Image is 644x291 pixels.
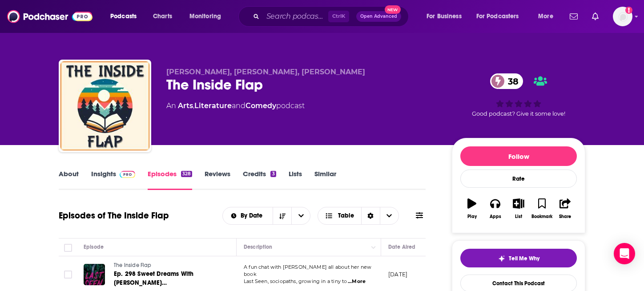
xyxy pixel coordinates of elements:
[338,213,354,219] span: Table
[483,193,507,225] button: Apps
[189,10,221,23] span: Monitoring
[110,10,137,23] span: Podcasts
[166,101,305,111] div: An podcast
[59,170,79,190] a: About
[114,262,152,268] span: The Inside Flap
[7,8,93,25] img: Podchaser - Follow, Share and Rate Podcasts
[166,68,365,76] span: [PERSON_NAME], [PERSON_NAME], [PERSON_NAME]
[181,171,192,177] div: 328
[178,101,193,110] a: Arts
[183,9,233,24] button: open menu
[368,242,379,253] button: Column Actions
[467,214,477,219] div: Play
[613,7,632,26] button: Show profile menu
[241,213,266,219] span: By Date
[471,9,532,24] button: open menu
[270,171,276,177] div: 3
[614,243,635,264] div: Open Intercom Messenger
[427,10,462,23] span: For Business
[554,193,577,225] button: Share
[613,7,632,26] span: Logged in as sierra.swanson
[120,171,135,178] img: Podchaser Pro
[388,271,407,278] p: [DATE]
[588,9,602,24] a: Show notifications dropdown
[246,101,276,110] a: Comedy
[460,146,577,166] button: Follow
[566,9,581,24] a: Show notifications dropdown
[318,207,399,225] button: Choose View
[263,9,328,24] input: Search podcasts, credits, & more...
[385,5,401,14] span: New
[84,242,104,252] div: Episode
[530,193,553,225] button: Bookmark
[507,193,530,225] button: List
[114,262,221,270] a: The Inside Flap
[194,101,232,110] a: Literature
[490,73,523,89] a: 38
[243,170,276,190] a: Credits3
[499,73,523,89] span: 38
[348,278,366,285] span: ...More
[289,170,302,190] a: Lists
[244,278,347,284] span: Last Seen, sociopaths, growing in a tiny to
[244,242,272,252] div: Description
[452,68,585,123] div: 38Good podcast? Give it some love!
[420,9,473,24] button: open menu
[104,9,148,24] button: open menu
[460,249,577,267] button: tell me why sparkleTell Me Why
[114,270,221,287] a: Ep. 298 Sweet Dreams With [PERSON_NAME][GEOGRAPHIC_DATA]
[531,214,552,219] div: Bookmark
[361,207,380,224] div: Sort Direction
[247,6,417,27] div: Search podcasts, credits, & more...
[147,9,177,24] a: Charts
[515,214,522,219] div: List
[273,207,291,224] button: Sort Direction
[59,210,169,221] h1: Episodes of The Inside Flap
[64,271,72,279] span: Toggle select row
[223,213,273,219] button: open menu
[205,170,230,190] a: Reviews
[60,61,149,150] img: The Inside Flap
[460,170,577,188] div: Rate
[613,7,632,26] img: User Profile
[490,214,501,219] div: Apps
[232,101,246,110] span: and
[91,170,135,190] a: InsightsPodchaser Pro
[148,170,192,190] a: Episodes328
[476,10,519,23] span: For Podcasters
[244,264,371,277] span: A fun chat with [PERSON_NAME] all about her new book
[291,207,310,224] button: open menu
[460,193,483,225] button: Play
[153,10,172,23] span: Charts
[472,110,565,117] span: Good podcast? Give it some love!
[193,101,194,110] span: ,
[388,242,415,252] div: Date Aired
[356,11,401,22] button: Open AdvancedNew
[222,207,311,225] h2: Choose List sort
[559,214,571,219] div: Share
[538,10,553,23] span: More
[314,170,336,190] a: Similar
[532,9,564,24] button: open menu
[328,11,349,22] span: Ctrl K
[625,7,632,14] svg: Add a profile image
[509,255,539,262] span: Tell Me Why
[498,255,505,262] img: tell me why sparkle
[360,14,397,19] span: Open Advanced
